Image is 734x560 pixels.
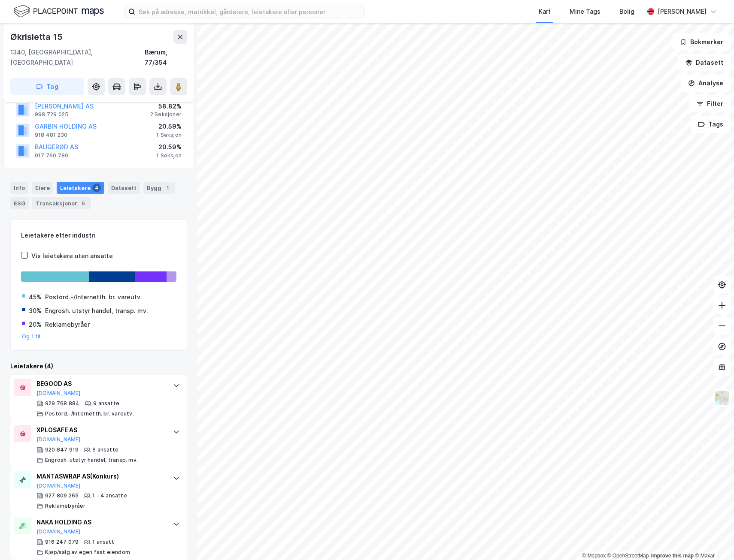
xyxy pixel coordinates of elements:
img: logo.f888ab2527a4732fd821a326f86c7f29.svg [14,4,104,19]
div: Leietakere (4) [10,361,187,371]
div: 920 847 919 [45,446,79,453]
button: Datasett [678,54,731,71]
div: 929 768 884 [45,400,79,407]
div: Eiere [32,182,53,194]
div: 927 809 265 [45,492,79,499]
div: 918 481 230 [35,132,67,138]
div: 1 ansatt [92,539,114,545]
a: Improve this map [651,553,694,559]
div: Bygg [143,182,175,194]
button: Bokmerker [673,33,731,51]
div: 20% [29,319,42,330]
div: 45% [29,292,42,302]
div: 9 ansatte [93,400,119,407]
div: Bærum, 77/354 [145,47,187,68]
div: Transaksjoner [32,197,91,209]
button: Analyse [681,75,731,92]
div: Reklamebyråer [45,319,90,330]
div: Reklamebyråer [45,503,86,509]
div: Leietakere etter industri [21,230,176,241]
div: Bolig [619,6,634,17]
input: Søk på adresse, matrikkel, gårdeiere, leietakere eller personer [135,5,364,18]
div: 916 247 079 [45,539,79,545]
div: Vis leietakere uten ansatte [31,251,113,261]
div: 20.59% [156,121,182,132]
button: [DOMAIN_NAME] [36,436,81,443]
div: Engrosh. utstyr handel, transp. mv. [45,306,148,316]
div: 4 [92,184,101,192]
button: Tags [691,116,731,133]
div: XPLOSAFE AS [36,425,164,435]
div: Kjøp/salg av egen fast eiendom [45,549,130,556]
a: Mapbox [582,553,606,559]
button: Tag [10,78,84,95]
button: Filter [689,95,731,112]
div: 998 729 025 [35,111,68,118]
div: 1 [163,184,172,192]
div: ESG [10,197,29,209]
div: 58.82% [150,101,182,111]
div: 1 - 4 ansatte [92,492,127,499]
div: Leietakere [57,182,104,194]
div: Kart [539,6,551,17]
div: BEGOOD AS [36,379,164,389]
div: Postord.-/Internetth. br. vareutv. [45,410,134,417]
img: Z [714,390,730,406]
button: [DOMAIN_NAME] [36,482,81,489]
div: 1 Seksjon [156,132,182,138]
a: OpenStreetMap [607,553,649,559]
button: Og 1 til [22,333,41,340]
div: 1 Seksjon [156,152,182,159]
div: 6 ansatte [92,446,118,453]
iframe: Chat Widget [691,519,734,560]
div: 1340, [GEOGRAPHIC_DATA], [GEOGRAPHIC_DATA] [10,47,145,68]
div: Mine Tags [570,6,601,17]
div: [PERSON_NAME] [658,6,707,17]
div: Datasett [108,182,140,194]
div: 6 [79,199,88,208]
div: MANTASWRAP AS (Konkurs) [36,471,164,482]
div: 917 760 780 [35,152,68,159]
button: [DOMAIN_NAME] [36,528,81,535]
div: 2 Seksjoner [150,111,182,118]
div: 20.59% [156,142,182,152]
div: Postord.-/Internetth. br. vareutv. [45,292,142,302]
div: Info [10,182,28,194]
div: Økrisletta 15 [10,30,64,44]
div: Engrosh. utstyr handel, transp. mv. [45,457,138,464]
button: [DOMAIN_NAME] [36,390,81,397]
div: NAKA HOLDING AS [36,517,164,527]
div: 30% [29,306,42,316]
